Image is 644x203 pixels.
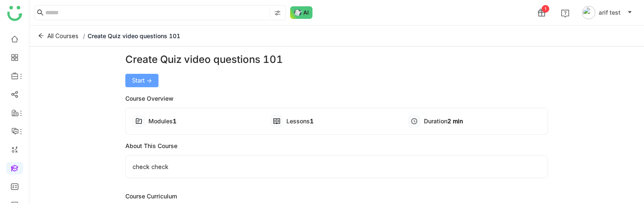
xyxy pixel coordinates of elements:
[310,117,314,125] span: 1
[125,155,548,178] div: check check
[580,6,634,19] button: arif test
[83,32,85,39] span: /
[599,8,621,17] span: arif test
[125,141,548,150] div: About This Course
[290,6,313,19] img: ask-buddy-normal.svg
[447,117,463,125] span: 2 min
[135,118,142,125] img: type
[274,10,281,16] img: search-type.svg
[561,9,569,18] img: help.svg
[125,192,548,200] div: Course Curriculum
[582,6,595,19] img: avatar
[132,76,152,85] span: Start ->
[125,94,548,103] div: Course Overview
[148,117,173,125] span: Modules
[7,6,22,21] img: logo
[286,117,310,125] span: Lessons
[125,74,158,87] button: Start ->
[125,52,548,67] div: Create Quiz video questions 101
[88,32,180,39] span: Create Quiz video questions 101
[47,31,78,41] span: All Courses
[273,118,280,125] img: type
[173,117,177,125] span: 1
[424,117,447,125] span: Duration
[542,5,549,13] div: 1
[36,29,80,43] button: All Courses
